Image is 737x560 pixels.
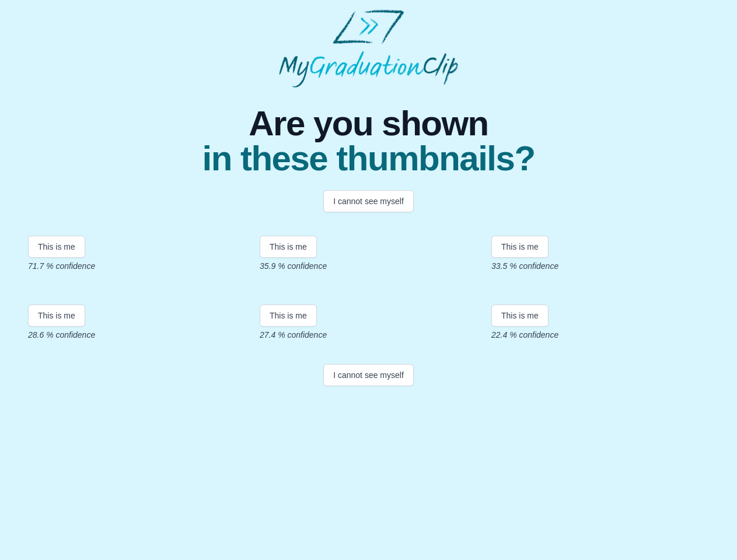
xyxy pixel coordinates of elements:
button: This is me [491,304,549,327]
p: 22.4 % confidence [491,329,709,341]
button: I cannot see myself [323,364,414,386]
span: Are you shown [202,106,535,141]
button: This is me [491,236,549,258]
p: 71.7 % confidence [28,260,246,272]
p: 27.4 % confidence [260,329,477,341]
p: 35.9 % confidence [260,260,477,272]
button: This is me [28,304,85,327]
span: in these thumbnails? [202,141,535,176]
button: I cannot see myself [323,190,414,212]
p: 33.5 % confidence [491,260,709,272]
img: MyGraduationClip [279,9,459,87]
button: This is me [28,236,85,258]
button: This is me [260,304,317,327]
p: 28.6 % confidence [28,329,246,341]
button: This is me [260,236,317,258]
